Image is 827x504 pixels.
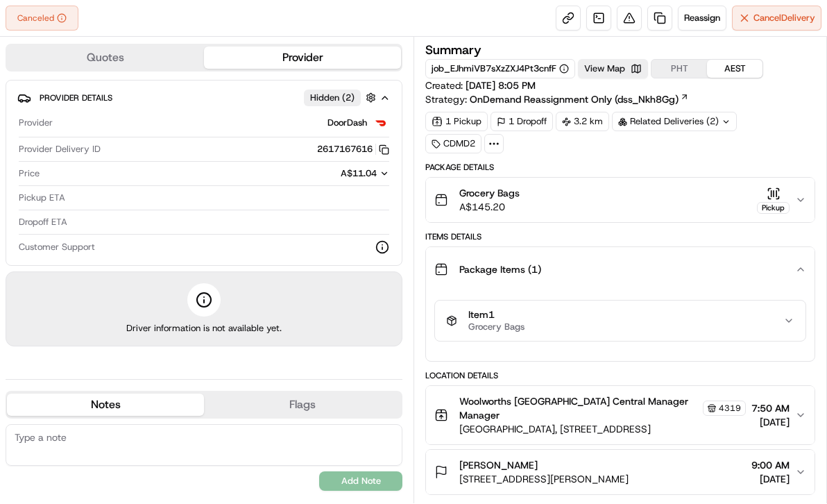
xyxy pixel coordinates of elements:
[267,167,389,180] button: A$11.04
[304,89,380,106] button: Hidden (2)
[19,241,95,253] span: Customer Support
[204,394,401,416] button: Flags
[425,112,488,131] div: 1 Pickup
[612,112,737,131] div: Related Deliveries (2)
[425,78,536,92] span: Created:
[341,167,377,179] span: A$11.04
[19,167,40,180] span: Price
[578,59,648,78] button: View Map
[126,322,282,335] span: Driver information is not available yet.
[459,472,629,486] span: [STREET_ADDRESS][PERSON_NAME]
[426,292,815,361] div: Package Items (1)
[651,60,707,78] button: PHT
[707,60,762,78] button: AEST
[310,92,355,104] span: Hidden ( 2 )
[751,401,790,415] span: 7:50 AM
[470,92,689,106] a: OnDemand Reassignment Only (dss_Nkh8Gg)
[459,394,700,422] span: Woolworths [GEOGRAPHIC_DATA] Central Manager Manager
[678,6,726,31] button: Reassign
[425,92,689,106] div: Strategy:
[751,472,790,486] span: [DATE]
[19,117,53,129] span: Provider
[7,394,204,416] button: Notes
[317,143,389,156] button: 2617167616
[40,92,112,103] span: Provider Details
[432,62,569,75] button: job_EJhmiVB7sXzZXJ4Pt3cnfF
[204,47,401,69] button: Provider
[435,301,805,341] button: Item1Grocery Bags
[459,186,520,200] span: Grocery Bags
[425,370,815,381] div: Location Details
[751,458,790,472] span: 9:00 AM
[327,117,367,129] span: DoorDash
[459,422,746,436] span: [GEOGRAPHIC_DATA], [STREET_ADDRESS]
[373,115,389,131] img: doordash_logo_v2.png
[6,6,78,31] button: Canceled
[757,187,790,214] button: Pickup
[19,143,101,156] span: Provider Delivery ID
[466,79,536,92] span: [DATE] 8:05 PM
[751,415,790,429] span: [DATE]
[684,12,720,24] span: Reassign
[757,202,790,214] div: Pickup
[491,112,553,131] div: 1 Dropoff
[753,12,815,24] span: Cancel Delivery
[732,6,821,31] button: CancelDelivery
[468,321,525,333] span: Grocery Bags
[425,44,481,56] h3: Summary
[468,309,525,321] span: Item 1
[19,192,65,204] span: Pickup ETA
[425,231,815,242] div: Items Details
[426,450,815,494] button: [PERSON_NAME][STREET_ADDRESS][PERSON_NAME]9:00 AM[DATE]
[426,386,815,444] button: Woolworths [GEOGRAPHIC_DATA] Central Manager Manager4319[GEOGRAPHIC_DATA], [STREET_ADDRESS]7:50 A...
[7,47,204,69] button: Quotes
[19,216,67,228] span: Dropoff ETA
[425,134,481,153] div: CDMD2
[426,178,815,222] button: Grocery BagsA$145.20Pickup
[459,458,538,472] span: [PERSON_NAME]
[17,86,391,109] button: Provider DetailsHidden (2)
[719,403,741,414] span: 4319
[426,247,815,292] button: Package Items (1)
[556,112,609,131] div: 3.2 km
[459,200,520,214] span: A$145.20
[425,162,815,173] div: Package Details
[470,92,679,106] span: OnDemand Reassignment Only (dss_Nkh8Gg)
[459,262,541,276] span: Package Items ( 1 )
